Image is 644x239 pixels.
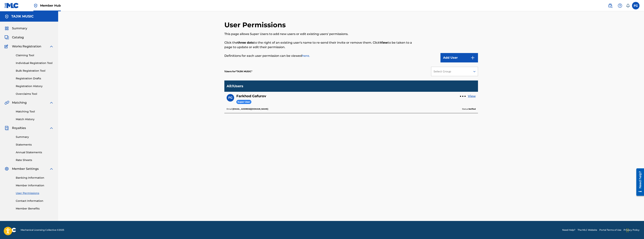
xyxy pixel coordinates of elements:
span: Works Registration [12,44,41,49]
a: Portal Terms of Use [599,228,621,232]
a: Public Search [606,2,614,9]
span: Member Hub [40,3,61,8]
div: Виджет чата [625,221,644,239]
a: Need Help? [562,228,575,232]
p: Click the to the right of an existing user's name to re-send their invite or remove them. Click t... [224,40,420,49]
a: Member Information [16,184,54,187]
a: here. [302,54,310,58]
img: search [608,3,612,8]
h2: User Permissions [224,21,288,29]
a: Match History [16,117,54,121]
span: Summary [12,26,27,31]
a: Claiming Tool [16,53,54,57]
a: Banking Information [16,176,54,180]
img: expand [49,167,54,171]
div: Help [616,2,624,9]
button: Add User [440,53,478,62]
iframe: Resource Center [633,167,644,197]
strong: three dots [237,41,254,44]
a: Member Benefits [16,207,54,211]
a: SummarySummary [5,26,27,31]
span: Catalog [12,35,24,40]
a: Matching Tool [16,110,54,114]
span: Super User [236,100,251,104]
a: Bulk Registration Tool [16,69,54,73]
a: Individual Registration Tool [16,61,54,65]
img: Matching [5,100,9,105]
img: Accounts [5,14,9,19]
b: Verified [468,108,476,110]
p: Email: [227,107,268,111]
img: Top Rightsholder [33,3,38,8]
p: This page allows Super Users to add new users or edit existing users' permissions. [224,32,420,36]
img: Works Registration [5,44,9,49]
span: Mechanical Licensing Collective © 2025 [21,228,64,232]
b: [EMAIL_ADDRESS][DOMAIN_NAME] [233,108,268,110]
span: Member Settings [12,167,39,171]
img: expand [49,126,54,130]
a: Privacy Policy [624,228,639,232]
span: 1 Users for [224,70,236,73]
img: Member Settings [5,167,9,171]
img: help [618,3,622,8]
iframe: Chat Widget [625,221,644,239]
p: Status: [462,107,476,111]
img: 9d2ae6d4665cec9f34b9.svg [470,55,475,60]
strong: View [380,41,388,44]
a: User Permissions [16,191,54,195]
img: Summary [5,26,9,31]
div: Перетащить [626,225,629,236]
a: Registration History [16,84,54,88]
span: Royalties [12,126,26,130]
img: MLC Logo [5,3,19,8]
img: expand [49,100,54,105]
a: View [468,94,476,99]
img: Royalties [5,126,9,130]
a: Overclaims Tool [16,92,54,96]
span: TAJIK MUSIC [236,70,252,73]
a: Contact Information [16,199,54,203]
h5: Farkhod Gafurov [236,94,266,98]
a: Rate Sheets [16,158,54,162]
img: Catalog [5,35,9,40]
span: FG [228,96,232,100]
a: CatalogCatalog [5,35,24,40]
span: Matching [12,100,27,105]
a: Summary [16,135,54,139]
h5: TAJIK MUSIC [11,14,34,19]
p: Definitions for each user permission can be viewed [224,54,420,58]
a: Annual Statements [16,150,54,154]
div: Select Group [434,70,468,74]
div: Notifications [626,4,630,8]
p: All : 1 Users [227,84,243,88]
div: User Menu [632,2,639,9]
a: Statements [16,143,54,147]
a: Registration Drafts [16,77,54,80]
img: expand [49,44,54,49]
a: The MLC Website [578,228,597,232]
img: logo [5,228,16,232]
